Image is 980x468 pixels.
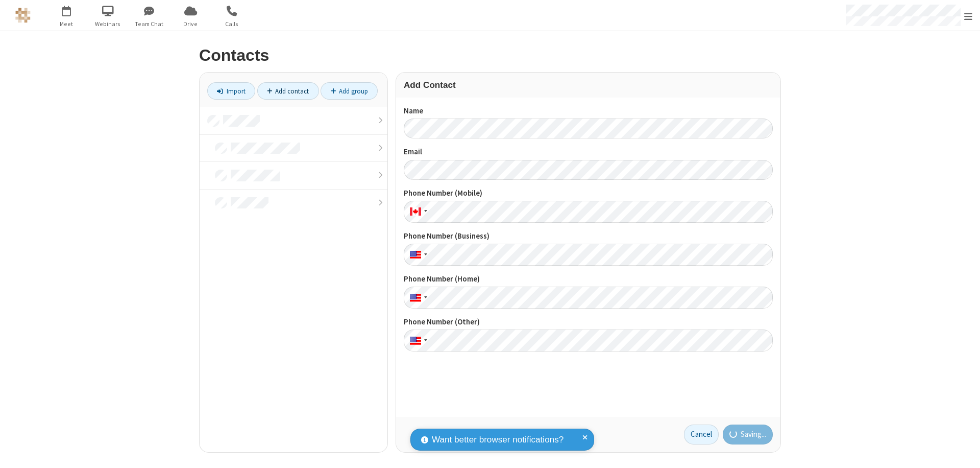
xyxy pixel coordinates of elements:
[404,188,773,199] label: Phone Number (Mobile)
[741,429,766,440] span: Saving...
[404,316,773,328] label: Phone Number (Other)
[404,273,773,285] label: Phone Number (Home)
[171,19,210,29] span: Drive
[404,287,430,309] div: United States: + 1
[404,80,773,90] h3: Add Contact
[404,146,773,158] label: Email
[47,19,86,29] span: Meet
[207,82,255,100] a: Import
[432,433,563,447] span: Want better browser notifications?
[321,82,378,100] a: Add group
[257,82,319,100] a: Add contact
[404,244,430,266] div: United States: + 1
[130,19,168,29] span: Team Chat
[89,19,127,29] span: Webinars
[684,425,719,445] a: Cancel
[404,105,773,117] label: Name
[404,230,773,242] label: Phone Number (Business)
[723,425,773,445] button: Saving...
[199,46,781,64] h2: Contacts
[404,330,430,352] div: United States: + 1
[404,201,430,223] div: Canada: + 1
[15,8,31,23] img: QA Selenium DO NOT DELETE OR CHANGE
[213,19,251,29] span: Calls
